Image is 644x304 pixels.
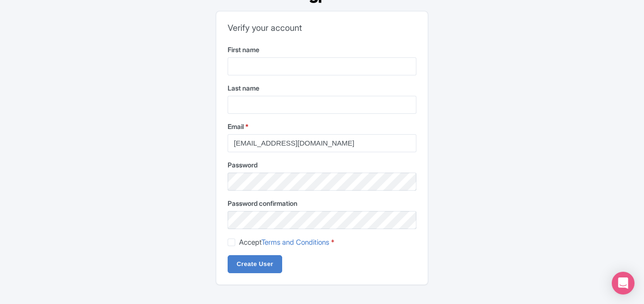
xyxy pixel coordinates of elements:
a: Terms and Conditions [261,238,329,247]
span: First name [228,46,259,54]
h2: Verify your account [228,23,416,33]
span: Email [228,122,244,130]
span: Password confirmation [228,199,297,207]
span: Password [228,161,258,169]
input: Create User [228,255,282,273]
div: Open Intercom Messenger [612,272,635,295]
span: Last name [228,84,259,92]
span: Accept [239,238,329,247]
